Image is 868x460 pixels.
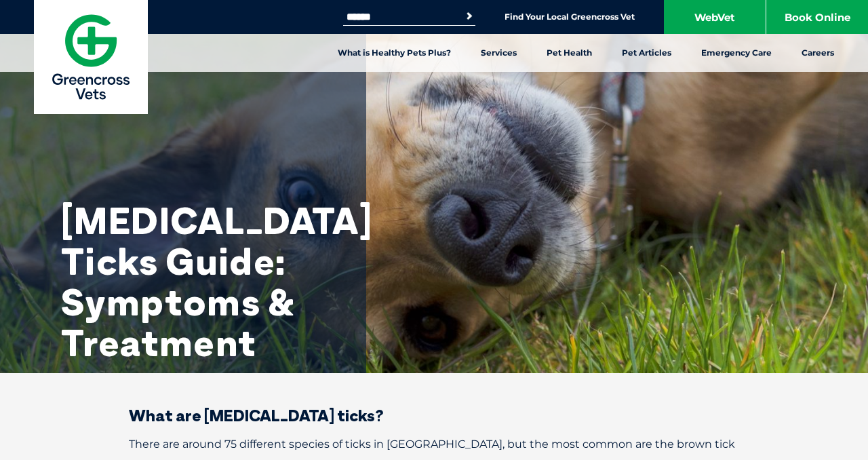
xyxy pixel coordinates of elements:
a: What is Healthy Pets Plus? [323,34,466,72]
a: Emergency Care [686,34,787,72]
a: Pet Articles [607,34,686,72]
a: Services [466,34,532,72]
h3: What are [MEDICAL_DATA] ticks? [81,407,787,423]
a: Pet Health [532,34,607,72]
a: Find Your Local Greencross Vet [505,12,635,22]
a: Careers [787,34,849,72]
h1: [MEDICAL_DATA] Ticks Guide: Symptoms & Treatment [61,200,332,363]
button: Search [462,9,476,23]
